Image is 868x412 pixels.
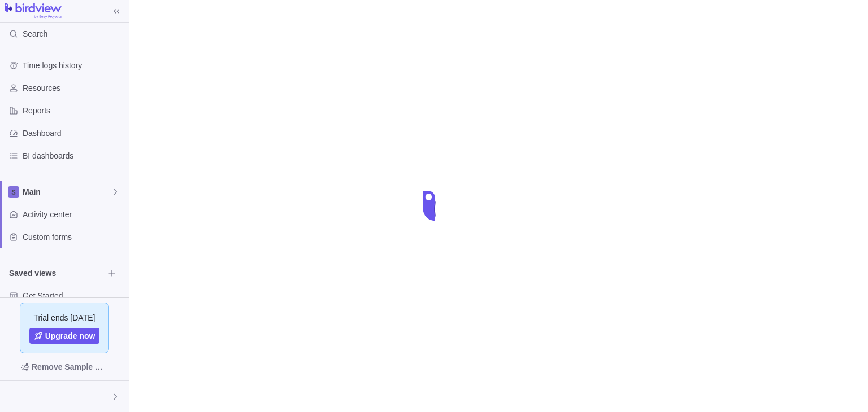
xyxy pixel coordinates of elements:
[23,209,124,220] span: Activity center
[411,183,457,229] div: loading
[45,330,96,341] span: Upgrade now
[29,328,100,344] a: Upgrade now
[23,28,47,40] span: Search
[104,265,120,281] span: Browse views
[23,150,124,161] span: BI dashboards
[23,82,124,94] span: Resources
[23,186,111,198] span: Main
[34,312,96,323] span: Trial ends [DATE]
[7,390,20,404] div: Rabia Project
[5,3,62,19] img: logo
[23,128,124,139] span: Dashboard
[32,360,108,374] span: Remove Sample Data
[9,358,120,376] span: Remove Sample Data
[23,60,124,71] span: Time logs history
[23,231,124,243] span: Custom forms
[23,105,124,116] span: Reports
[9,268,104,279] span: Saved views
[23,290,124,301] span: Get Started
